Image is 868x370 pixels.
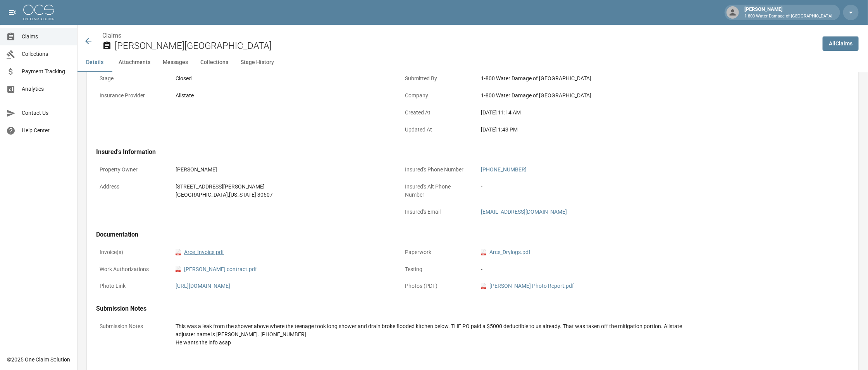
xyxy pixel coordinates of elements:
[23,5,54,20] img: ocs-logo-white-transparent.png
[401,105,471,120] p: Created At
[96,262,166,277] p: Work Authorizations
[77,53,112,72] button: Details
[22,50,71,58] span: Collections
[176,74,389,83] div: Closed
[157,53,194,72] button: Messages
[194,53,234,72] button: Collections
[96,245,166,260] p: Invoice(s)
[22,126,71,135] span: Help Center
[176,265,257,273] a: pdf[PERSON_NAME] contract.pdf
[96,88,166,103] p: Insurance Provider
[234,53,280,72] button: Stage History
[481,74,694,83] div: 1-800 Water Damage of [GEOGRAPHIC_DATA]
[401,88,471,103] p: Company
[176,166,389,174] div: [PERSON_NAME]
[96,179,166,194] p: Address
[22,67,71,76] span: Payment Tracking
[823,36,859,51] a: AllClaims
[401,71,471,86] p: Submitted By
[112,53,157,72] button: Attachments
[401,245,471,260] p: Paperwork
[96,319,166,334] p: Submission Notes
[176,191,389,199] div: [GEOGRAPHIC_DATA] , [US_STATE] 30607
[481,92,694,100] div: 1-800 Water Damage of [GEOGRAPHIC_DATA]
[481,209,567,215] a: [EMAIL_ADDRESS][DOMAIN_NAME]
[481,265,694,273] div: -
[96,71,166,86] p: Stage
[741,5,835,19] div: [PERSON_NAME]
[5,5,20,20] button: open drawer
[401,162,471,177] p: Insured's Phone Number
[481,109,694,117] div: [DATE] 11:14 AM
[176,92,389,100] div: Allstate
[401,204,471,220] p: Insured's Email
[102,32,121,39] a: Claims
[96,231,697,239] h4: Documentation
[176,248,224,256] a: pdfArce_Invoice.pdf
[481,282,574,290] a: pdf[PERSON_NAME] Photo Report.pdf
[744,13,832,20] p: 1-800 Water Damage of [GEOGRAPHIC_DATA]
[481,248,530,256] a: pdfArce_Drylogs.pdf
[176,283,230,289] a: [URL][DOMAIN_NAME]
[96,278,166,294] p: Photo Link
[96,148,697,156] h4: Insured's Information
[401,278,471,294] p: Photos (PDF)
[115,40,816,52] h2: [PERSON_NAME][GEOGRAPHIC_DATA]
[176,183,389,191] div: [STREET_ADDRESS][PERSON_NAME]
[481,183,694,191] div: -
[77,53,868,72] div: anchor tabs
[401,262,471,277] p: Testing
[96,305,697,313] h4: Submission Notes
[7,356,70,363] div: © 2025 One Claim Solution
[401,122,471,137] p: Updated At
[481,126,694,134] div: [DATE] 1:43 PM
[22,33,71,41] span: Claims
[22,85,71,93] span: Analytics
[102,31,816,40] nav: breadcrumb
[401,179,471,202] p: Insured's Alt Phone Number
[22,109,71,117] span: Contact Us
[96,162,166,177] p: Property Owner
[176,322,694,347] div: This was a leak from the shower above where the teenage took long shower and drain broke flooded ...
[481,166,527,173] a: [PHONE_NUMBER]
